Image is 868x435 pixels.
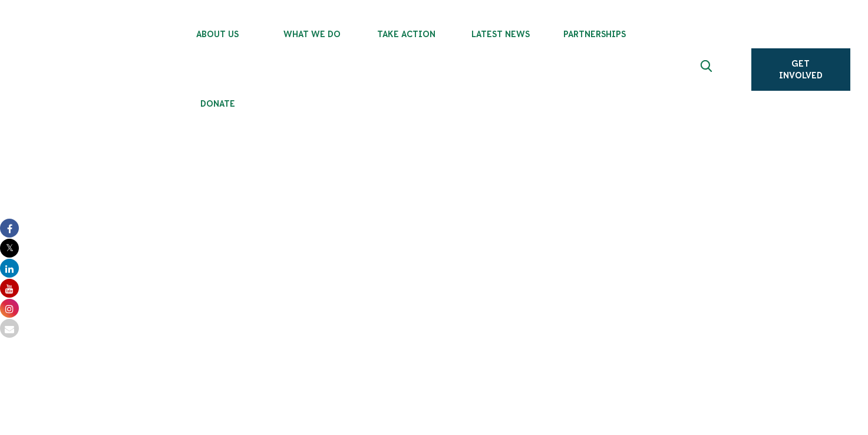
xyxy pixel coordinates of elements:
[700,60,715,79] span: Expand search box
[170,29,265,39] span: About Us
[751,48,850,91] a: Get Involved
[265,29,359,39] span: What We Do
[170,99,265,108] span: Donate
[453,29,547,39] span: Latest News
[359,29,453,39] span: Take Action
[694,55,722,84] button: Expand search box Close search box
[547,29,642,39] span: Partnerships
